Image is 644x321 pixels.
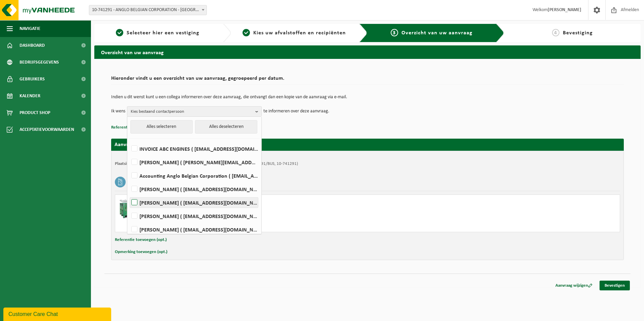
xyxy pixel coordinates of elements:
[111,76,624,85] h2: Hieronder vindt u een overzicht van uw aanvraag, gegroepeerd per datum.
[98,29,218,37] a: 1Selecteer hier een vestiging
[144,209,393,214] div: Ophalen en plaatsen lege
[234,29,354,37] a: 2Kies uw afvalstoffen en recipiënten
[119,198,137,218] img: PB-HB-1400-HPE-GN-11.png
[130,120,193,134] button: Alles selecteren
[550,281,598,290] a: Aanvraag wijzigen
[401,30,473,36] span: Overzicht van uw aanvraag
[89,5,206,15] span: 10-741291 - ANGLO BELGIAN CORPORATION - GENT
[253,30,346,36] span: Kies uw afvalstoffen en recipiënten
[130,198,258,208] label: [PERSON_NAME] ( [EMAIL_ADDRESS][DOMAIN_NAME] )
[563,30,593,36] span: Bevestiging
[20,87,40,104] span: Kalender
[20,54,59,71] span: Bedrijfsgegevens
[130,184,258,194] label: [PERSON_NAME] ( [EMAIL_ADDRESS][DOMAIN_NAME] )
[111,123,163,132] button: Referentie toevoegen (opt.)
[3,306,112,321] iframe: chat widget
[548,7,581,12] strong: [PERSON_NAME]
[130,171,258,181] label: Accounting Anglo Belgian Corporation ( [EMAIL_ADDRESS][DOMAIN_NAME] )
[130,211,258,221] label: [PERSON_NAME] ( [EMAIL_ADDRESS][DOMAIN_NAME] )
[243,29,250,36] span: 2
[115,248,167,256] button: Opmerking toevoegen (opt.)
[20,71,45,87] span: Gebruikers
[600,281,630,290] a: Bevestigen
[130,157,258,167] label: [PERSON_NAME] ( [PERSON_NAME][EMAIL_ADDRESS][DOMAIN_NAME] )
[130,144,258,154] label: INVOICE ABC ENGINES ( [EMAIL_ADDRESS][DOMAIN_NAME] )
[115,162,144,166] strong: Plaatsingsadres:
[144,218,393,223] div: Aantal ophalen : 3
[144,223,393,228] div: Aantal leveren: 3
[94,45,641,59] h2: Overzicht van uw aanvraag
[391,29,398,36] span: 3
[111,95,624,100] p: Indien u dit wenst kunt u een collega informeren over deze aanvraag, die ontvangt dan een kopie v...
[131,107,253,117] span: Kies bestaand contactpersoon
[130,224,258,235] label: [PERSON_NAME] ( [EMAIL_ADDRESS][DOMAIN_NAME] )
[89,5,207,15] span: 10-741291 - ANGLO BELGIAN CORPORATION - GENT
[115,236,167,244] button: Referentie toevoegen (opt.)
[20,121,74,138] span: Acceptatievoorwaarden
[195,120,257,134] button: Alles deselecteren
[116,29,123,36] span: 1
[552,29,559,36] span: 4
[263,106,329,116] p: te informeren over deze aanvraag.
[127,106,262,116] button: Kies bestaand contactpersoon
[127,30,199,36] span: Selecteer hier een vestiging
[20,104,50,121] span: Product Shop
[111,106,125,116] p: Ik wens
[20,20,40,37] span: Navigatie
[115,142,165,147] strong: Aanvraag voor [DATE]
[20,37,45,54] span: Dashboard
